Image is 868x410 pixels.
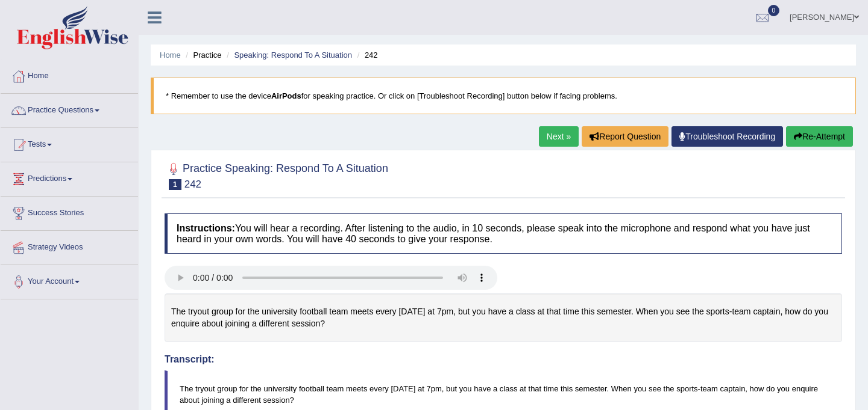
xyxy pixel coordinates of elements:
[1,162,138,192] a: Predictions
[786,126,853,147] button: Re-Attempt
[1,60,138,90] a: Home
[582,126,668,147] button: Report Question
[1,94,138,124] a: Practice Questions
[1,265,138,295] a: Your Account
[184,179,201,190] small: 242
[768,5,780,16] span: 0
[1,197,138,227] a: Success Stories
[151,78,856,114] blockquote: * Remember to use the device for speaking practice. Or click on [Troubleshoot Recording] button b...
[1,231,138,261] a: Strategy Videos
[354,49,378,61] li: 242
[165,213,842,254] h4: You will hear a recording. After listening to the audio, in 10 seconds, please speak into the mic...
[539,126,579,147] a: Next »
[234,50,352,60] a: Speaking: Respond To A Situation
[165,160,388,190] h2: Practice Speaking: Respond To A Situation
[183,49,221,61] li: Practice
[165,293,842,342] div: The tryout group for the university football team meets every [DATE] at 7pm, but you have a class...
[169,179,181,190] span: 1
[271,91,301,100] b: AirPods
[671,126,783,147] a: Troubleshoot Recording
[177,223,235,233] b: Instructions:
[160,50,181,60] a: Home
[1,128,138,158] a: Tests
